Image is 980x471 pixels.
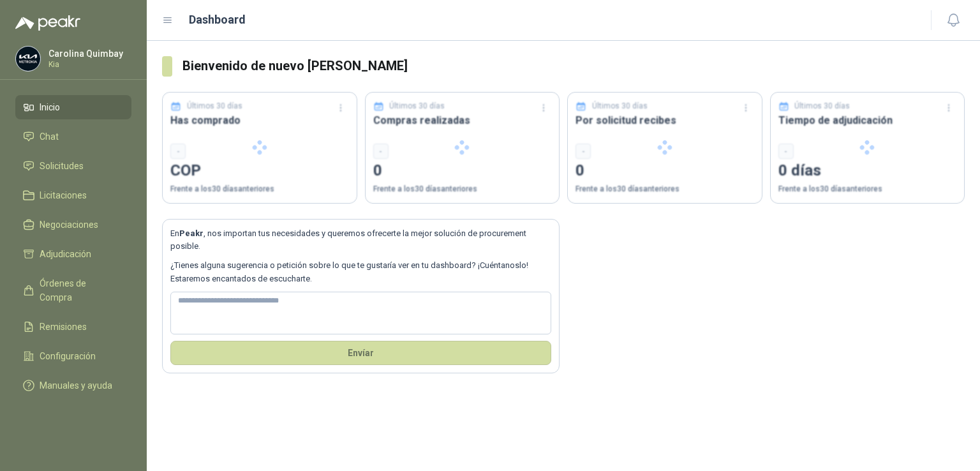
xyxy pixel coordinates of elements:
[40,159,84,173] span: Solicitudes
[48,49,128,58] p: Carolina Quimbay
[40,320,87,334] span: Remisiones
[15,183,131,207] a: Licitaciones
[15,242,131,266] a: Adjudicación
[40,218,98,232] span: Negociaciones
[40,349,96,363] span: Configuración
[15,95,131,119] a: Inicio
[40,247,91,261] span: Adjudicación
[40,378,112,392] span: Manuales y ayuda
[15,344,131,368] a: Configuración
[16,47,40,71] img: Company Logo
[40,276,119,304] span: Órdenes de Compra
[15,271,131,310] a: Órdenes de Compra
[182,56,965,76] h3: Bienvenido de nuevo [PERSON_NAME]
[40,188,87,202] span: Licitaciones
[15,15,80,31] img: Logo peakr
[40,100,60,114] span: Inicio
[15,124,131,149] a: Chat
[48,61,128,68] p: Kia
[40,130,59,144] span: Chat
[189,11,246,29] h1: Dashboard
[170,341,551,365] button: Envíar
[170,227,551,253] p: En , nos importan tus necesidades y queremos ofrecerte la mejor solución de procurement posible.
[15,373,131,398] a: Manuales y ayuda
[15,315,131,339] a: Remisiones
[179,228,204,238] b: Peakr
[15,154,131,178] a: Solicitudes
[170,259,551,285] p: ¿Tienes alguna sugerencia o petición sobre lo que te gustaría ver en tu dashboard? ¡Cuéntanoslo! ...
[15,213,131,237] a: Negociaciones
